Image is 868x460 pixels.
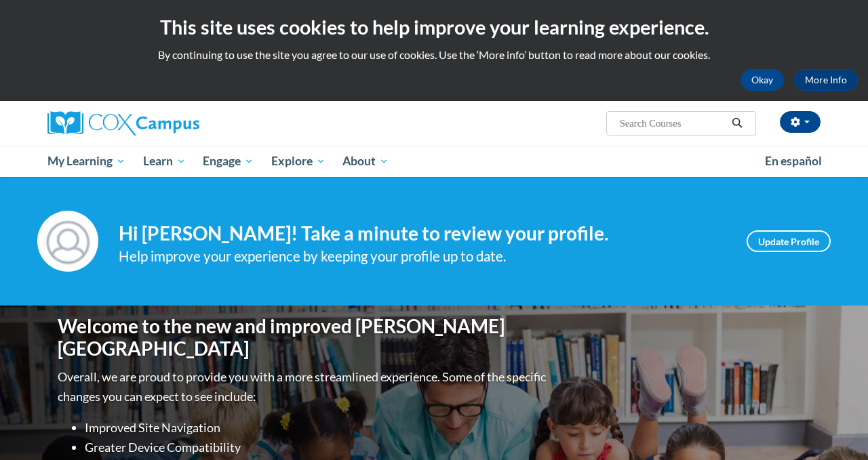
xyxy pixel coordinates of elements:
div: Main menu [37,146,831,177]
iframe: Button to launch messaging window [814,406,857,449]
span: Explore [271,153,325,169]
button: Okay [741,69,784,91]
h4: Hi [PERSON_NAME]! Take a minute to review your profile. [119,222,726,245]
li: Greater Device Compatibility [85,438,549,457]
span: Engage [203,153,254,169]
a: Explore [262,146,334,177]
span: My Learning [47,153,125,169]
h1: Welcome to the new and improved [PERSON_NAME][GEOGRAPHIC_DATA] [58,315,549,360]
a: More Info [794,69,858,91]
p: By continuing to use the site you agree to our use of cookies. Use the ‘More info’ button to read... [10,47,858,62]
a: Learn [134,146,195,177]
a: Cox Campus [47,111,292,135]
button: Account Settings [780,111,821,133]
img: Cox Campus [47,111,199,135]
a: About [334,146,398,177]
a: En español [756,147,831,175]
a: Engage [194,146,262,177]
span: En español [765,154,822,168]
a: My Learning [39,146,134,177]
input: Search Courses [618,115,727,131]
h2: This site uses cookies to help improve your learning experience. [10,14,858,41]
img: Profile Image [37,211,98,272]
button: Search [727,115,747,131]
span: Learn [143,153,186,169]
p: Overall, we are proud to provide you with a more streamlined experience. Some of the specific cha... [58,367,549,406]
div: Help improve your experience by keeping your profile up to date. [119,245,726,268]
a: Update Profile [747,230,831,252]
li: Improved Site Navigation [85,418,549,438]
span: About [342,153,389,169]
